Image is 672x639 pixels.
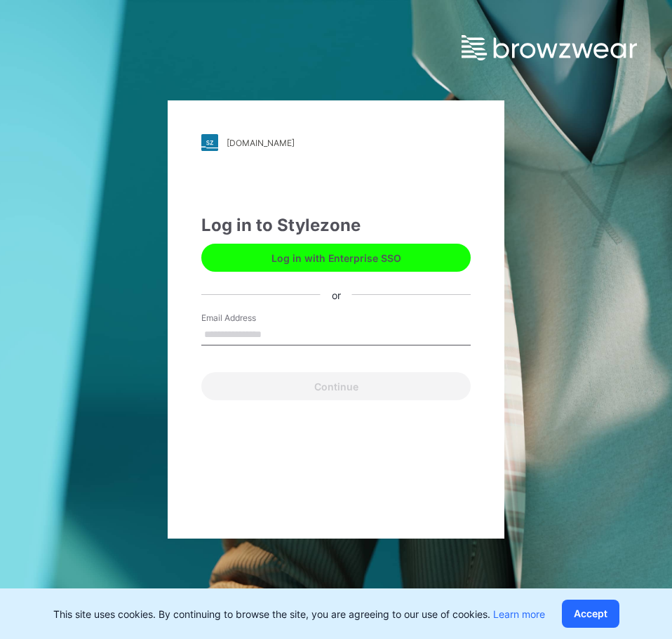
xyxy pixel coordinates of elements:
label: Email Address [201,312,300,324]
button: Log in with Enterprise SSO [201,244,471,272]
div: or [321,287,352,302]
button: Accept [562,600,619,628]
div: [DOMAIN_NAME] [227,138,295,148]
p: This site uses cookies. By continuing to browse the site, you are agreeing to our use of cookies. [53,607,545,621]
div: Log in to Stylezone [201,213,471,238]
a: [DOMAIN_NAME] [201,134,471,151]
a: Learn more [493,608,545,620]
img: browzwear-logo.e42bd6dac1945053ebaf764b6aa21510.svg [462,35,637,60]
img: stylezone-logo.562084cfcfab977791bfbf7441f1a819.svg [201,134,218,151]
